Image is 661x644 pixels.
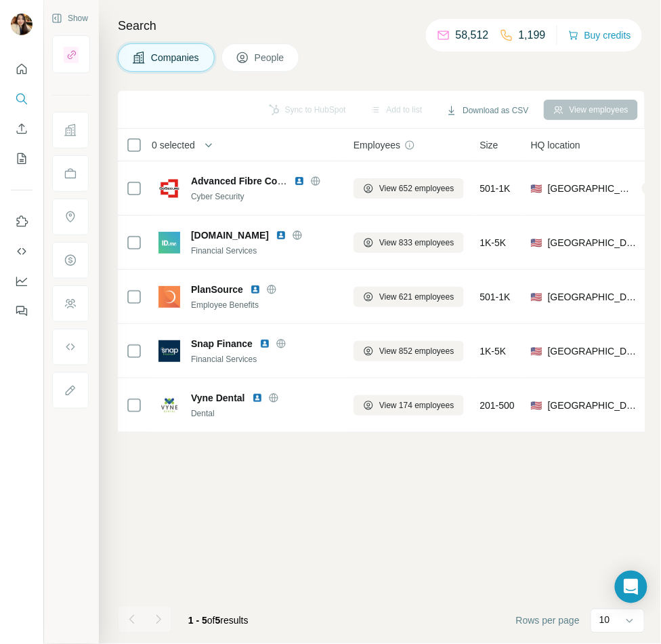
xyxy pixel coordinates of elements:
button: Enrich CSV [11,117,33,141]
div: Open Intercom Messenger [615,571,647,603]
span: [GEOGRAPHIC_DATA], [US_STATE] [548,290,641,304]
span: 501-1K [480,290,511,304]
button: Quick start [11,57,33,81]
div: Dental [191,407,337,420]
img: Logo of Snap Finance [158,340,180,362]
span: View 174 employees [379,399,454,411]
button: View 852 employees [354,341,464,361]
h4: Search [118,16,645,35]
span: Advanced Fibre Communications [191,176,341,186]
button: Show [42,8,98,28]
span: 201-500 [480,399,515,412]
button: View 174 employees [354,395,464,416]
button: Dashboard [11,269,33,294]
span: Companies [151,51,200,64]
img: Avatar [11,14,33,35]
span: People [255,51,286,64]
span: Size [480,138,498,152]
img: LinkedIn logo [259,338,270,349]
button: My lists [11,146,33,171]
span: [GEOGRAPHIC_DATA], [US_STATE] [548,344,641,358]
div: Cyber Security [191,190,337,203]
p: 1,199 [519,27,546,43]
span: 🇺🇸 [531,290,542,304]
span: results [188,616,249,626]
span: Vyne Dental [191,391,245,405]
span: of [207,616,215,626]
button: View 833 employees [354,233,464,253]
p: 58,512 [456,27,489,43]
span: 1 - 5 [188,616,207,626]
img: LinkedIn logo [252,393,263,403]
button: Search [11,87,33,111]
button: Use Surfe on LinkedIn [11,209,33,234]
img: LinkedIn logo [276,230,286,241]
button: View 652 employees [354,178,464,199]
span: HQ location [531,138,580,152]
span: 501-1K [480,182,511,195]
span: 🇺🇸 [531,182,542,195]
span: 🇺🇸 [531,344,542,358]
span: Employees [354,138,400,152]
span: View 852 employees [379,345,454,357]
span: [GEOGRAPHIC_DATA] [548,182,637,195]
span: PlanSource [191,283,243,296]
img: Logo of Advanced Fibre Communications [158,178,180,199]
img: LinkedIn logo [250,284,261,295]
button: Buy credits [568,26,631,45]
span: [GEOGRAPHIC_DATA], [US_STATE] [548,236,641,249]
span: View 833 employees [379,237,454,249]
img: Logo of Vyne Dental [158,395,180,416]
button: Download as CSV [437,100,538,121]
span: 5 [215,616,221,626]
img: Logo of id.me [158,232,180,254]
p: 10 [599,613,610,627]
button: View 621 employees [354,287,464,307]
span: 🇺🇸 [531,399,542,412]
div: Financial Services [191,245,337,257]
span: 🇺🇸 [531,236,542,249]
button: Use Surfe API [11,239,33,264]
img: LinkedIn logo [294,176,305,186]
span: View 652 employees [379,182,454,195]
span: 1K-5K [480,344,507,358]
span: View 621 employees [379,291,454,303]
span: [DOMAIN_NAME] [191,228,269,242]
button: Feedback [11,299,33,323]
span: 0 selected [152,138,195,152]
span: [GEOGRAPHIC_DATA], [US_STATE] [548,399,641,412]
span: 1K-5K [480,236,507,249]
span: Rows per page [516,614,580,628]
img: Logo of PlanSource [158,286,180,308]
div: Employee Benefits [191,299,337,311]
span: Snap Finance [191,337,253,350]
div: Financial Services [191,353,337,365]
